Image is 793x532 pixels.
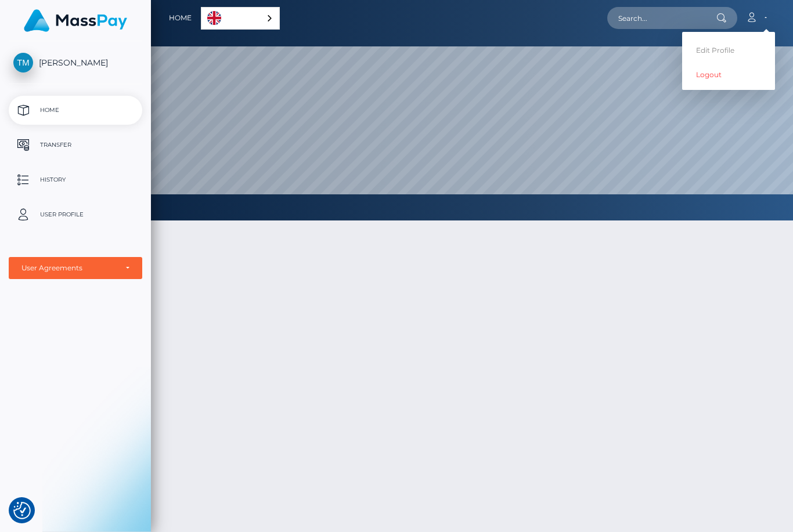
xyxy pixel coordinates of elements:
[682,64,775,85] a: Logout
[13,206,138,223] p: User Profile
[13,102,138,119] p: Home
[9,200,142,229] a: User Profile
[13,502,31,519] button: Consent Preferences
[607,7,716,29] input: Search...
[201,7,280,30] aside: Language selected: English
[9,257,142,279] button: User Agreements
[21,263,117,273] div: User Agreements
[13,502,31,519] img: Revisit consent button
[13,136,138,154] p: Transfer
[13,171,138,189] p: History
[9,96,142,125] a: Home
[682,39,775,61] a: Edit Profile
[9,57,142,68] span: [PERSON_NAME]
[169,6,192,30] a: Home
[9,165,142,194] a: History
[24,9,127,32] img: MassPay
[201,8,279,29] a: English
[9,131,142,160] a: Transfer
[201,7,280,30] div: Language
